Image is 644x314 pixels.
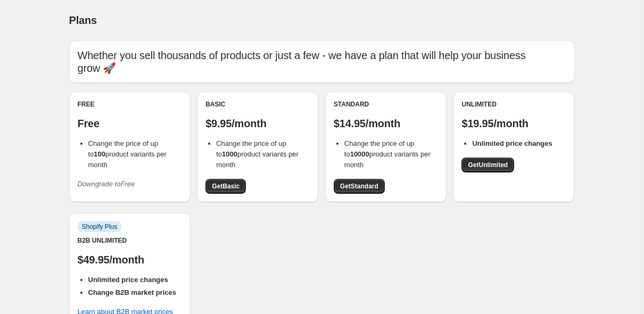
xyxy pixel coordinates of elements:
[340,182,378,191] span: Get Standard
[468,161,508,169] span: Get Unlimited
[216,139,299,169] span: Change the price of up to product variants per month
[71,176,142,193] button: Downgrade toFree
[78,180,135,188] i: Downgrade to Free
[205,179,246,194] a: GetBasic
[88,139,167,169] span: Change the price of up to product variants per month
[334,100,438,109] div: Standard
[334,179,385,194] a: GetStandard
[344,139,431,169] span: Change the price of up to product variants per month
[205,117,310,130] p: $9.95/month
[78,49,566,75] p: Whether you sell thousands of products or just a few - we have a plan that will help your busines...
[94,150,105,158] b: 100
[222,150,237,158] b: 1000
[461,100,566,109] div: Unlimited
[82,222,118,231] span: Shopify Plus
[78,117,182,130] p: Free
[88,276,168,284] b: Unlimited price changes
[88,288,176,296] b: Change B2B market prices
[69,14,97,26] span: Plans
[78,253,182,266] p: $49.95/month
[205,100,310,109] div: Basic
[78,100,182,109] div: Free
[461,117,566,130] p: $19.95/month
[461,158,514,172] a: GetUnlimited
[472,139,552,147] b: Unlimited price changes
[78,236,182,245] div: B2B Unlimited
[350,150,369,158] b: 10000
[212,182,240,191] span: Get Basic
[334,117,438,130] p: $14.95/month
